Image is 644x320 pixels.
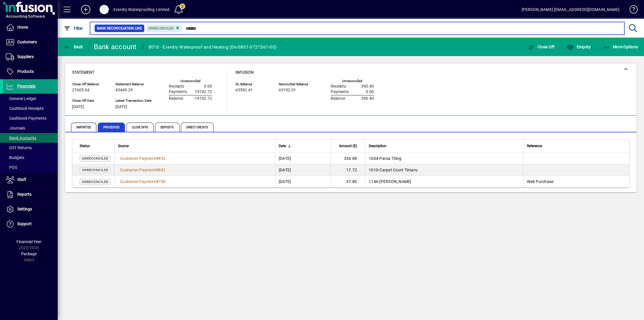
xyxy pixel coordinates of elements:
[62,42,85,52] button: Back
[16,239,42,244] span: Financial Year
[98,123,125,132] span: Processed
[3,94,58,103] a: General Ledger
[378,156,379,161] span: -
[195,90,212,94] span: 19742.72
[156,156,158,161] span: #
[80,143,111,149] div: Status
[6,126,25,130] span: Journals
[6,96,36,101] span: General Ledger
[330,164,365,176] td: 17.72
[3,187,58,202] a: Reports
[361,84,374,89] span: 390.40
[379,156,401,161] span: Parsa Tiling
[3,35,58,49] a: Customers
[17,177,26,182] span: Staff
[567,45,591,49] span: Enquiry
[180,79,201,83] label: Unreconciled
[6,145,32,150] span: GST Returns
[156,179,158,184] span: #
[366,90,374,94] span: 0.00
[17,25,28,29] span: Home
[118,167,168,173] a: Customer Payment#851
[169,96,183,101] span: Balance
[17,54,34,59] span: Suppliers
[126,123,153,132] span: Close Offs
[275,176,330,187] td: [DATE]
[527,143,542,149] span: Reference
[522,5,619,14] div: [PERSON_NAME] [EMAIL_ADDRESS][DOMAIN_NAME]
[146,25,183,32] mat-chip: Reconciliation Status: Unreconciled
[378,179,379,184] span: -
[275,164,330,176] td: [DATE]
[528,45,555,49] span: Close Off
[58,42,89,52] app-page-header-button: Back
[625,1,637,20] a: Knowledge Base
[115,105,127,109] span: [DATE]
[3,103,58,113] a: Cashbook Receipts
[17,69,34,74] span: Products
[72,82,107,86] span: Close Off Balance
[279,143,327,149] div: Date
[526,42,556,52] button: Close Off
[361,96,374,101] span: 390.40
[72,99,107,103] span: Close Off Date
[97,25,142,31] span: Bank Reconciliation Line
[279,82,313,86] span: Reconciled Balance
[3,113,58,123] a: Cashbook Payments
[330,153,365,164] td: 334.88
[95,4,113,15] button: Profile
[603,45,638,49] span: More Options
[115,82,151,86] span: Statement Balance
[72,105,84,109] span: [DATE]
[331,96,345,101] span: Balance
[3,64,58,79] a: Products
[275,153,330,164] td: [DATE]
[120,156,156,161] span: Customer Payment
[156,168,158,172] span: #
[369,179,378,184] span: 1146
[3,217,58,231] a: Support
[194,96,212,101] span: -19742.72
[235,88,253,93] span: 63582.41
[369,156,378,161] span: 1004
[64,45,83,49] span: Back
[115,88,133,93] span: 43449.29
[158,179,166,184] span: 780
[279,88,296,93] span: 63192.01
[17,192,31,197] span: Reports
[17,84,35,88] span: Financials
[118,178,168,185] a: Customer Payment#780
[113,5,169,14] div: Everdry Waterproofing Limited
[76,4,95,15] button: Add
[155,123,179,132] span: Deposits
[3,162,58,172] a: POS
[118,143,272,149] div: Source
[331,84,346,89] span: Receipts
[339,143,357,149] span: Amount ($)
[3,202,58,217] a: Settings
[369,168,378,172] span: 1010
[169,84,184,89] span: Receipts
[331,90,349,94] span: Payments
[118,143,129,149] span: Source
[158,156,166,161] span: 852
[527,143,622,149] div: Reference
[3,153,58,162] a: Budgets
[181,123,214,132] span: Direct Credits
[149,42,277,52] div: 8010 - Everdry Waterproof and Heating (06-0801-0721561-00)
[82,157,108,160] span: Unreconciled
[279,143,286,149] span: Date
[158,168,166,172] span: 851
[6,165,17,170] span: POS
[62,23,85,34] button: Filter
[120,168,156,172] span: Customer Payment
[148,26,174,30] span: Unreconciled
[379,179,411,184] span: [PERSON_NAME]
[342,79,362,83] label: Unreconciled
[118,155,168,162] a: Customer Payment#852
[565,42,592,52] button: Enquiry
[6,136,36,140] span: Bank Accounts
[64,26,83,31] span: Filter
[204,84,212,89] span: 0.00
[527,179,553,184] span: Web Purchase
